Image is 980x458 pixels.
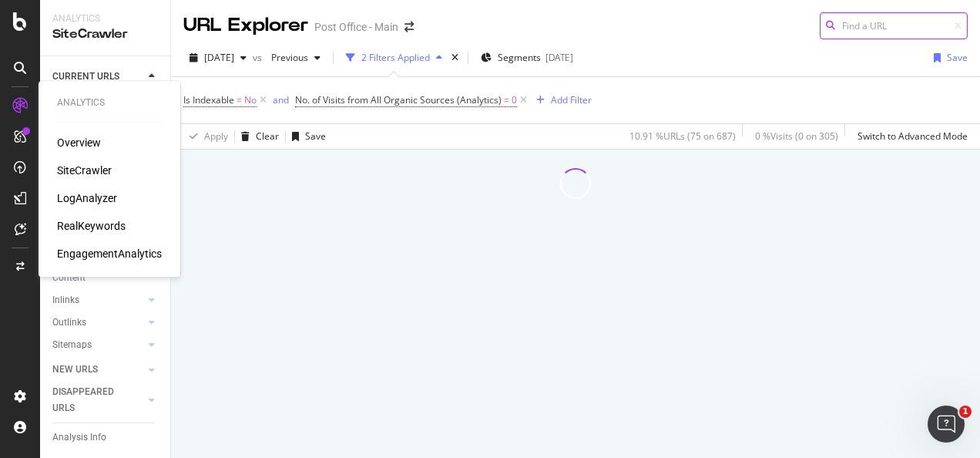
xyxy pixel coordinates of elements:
[305,130,326,143] div: Save
[57,96,162,109] div: Analytics
[52,69,144,85] a: CURRENT URLS
[52,292,79,308] div: Inlinks
[851,124,968,149] button: Switch to Advanced Mode
[475,45,579,70] button: Segments[DATE]
[57,218,126,234] a: RealKeywords
[265,45,327,70] button: Previous
[286,124,326,149] button: Save
[52,315,144,331] a: Outlinks
[273,93,289,107] button: and
[52,362,144,378] a: NEW URLS
[244,89,257,111] span: No
[204,130,228,143] div: Apply
[235,124,279,149] button: Clear
[52,337,144,353] a: Sitemaps
[57,163,112,178] a: SiteCrawler
[295,93,502,106] span: No. of Visits from All Organic Sources (Analytics)
[52,12,158,25] div: Analytics
[498,51,541,64] span: Segments
[928,406,965,443] iframe: Intercom live chat
[183,45,253,70] button: [DATE]
[530,91,592,109] button: Add Filter
[928,45,968,70] button: Save
[361,51,430,64] div: 2 Filters Applied
[183,93,234,106] span: Is Indexable
[52,270,86,286] div: Content
[947,51,968,64] div: Save
[340,45,448,70] button: 2 Filters Applied
[52,69,119,85] div: CURRENT URLS
[52,292,144,308] a: Inlinks
[545,51,573,64] div: [DATE]
[314,19,398,35] div: Post Office - Main
[52,384,144,416] a: DISAPPEARED URLS
[183,124,228,149] button: Apply
[52,429,159,446] a: Analysis Info
[404,22,414,32] div: arrow-right-arrow-left
[265,51,308,64] span: Previous
[183,12,308,39] div: URL Explorer
[959,406,972,418] span: 1
[629,130,736,143] div: 10.91 % URLs ( 75 on 687 )
[52,384,130,416] div: DISAPPEARED URLS
[273,93,289,106] div: and
[253,51,265,64] span: vs
[57,135,101,150] a: Overview
[504,93,509,106] span: =
[448,50,461,66] div: times
[52,429,106,446] div: Analysis Info
[204,51,234,64] span: 2025 Sep. 8th
[857,130,968,143] div: Switch to Advanced Mode
[52,362,98,378] div: NEW URLS
[57,246,162,261] a: EngagementAnalytics
[755,130,838,143] div: 0 % Visits ( 0 on 305 )
[52,270,159,286] a: Content
[237,93,242,106] span: =
[551,93,592,106] div: Add Filter
[52,315,86,331] div: Outlinks
[57,190,117,206] a: LogAnalyzer
[52,25,158,43] div: SiteCrawler
[820,12,968,39] input: Find a URL
[256,130,279,143] div: Clear
[512,89,517,111] span: 0
[52,337,92,353] div: Sitemaps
